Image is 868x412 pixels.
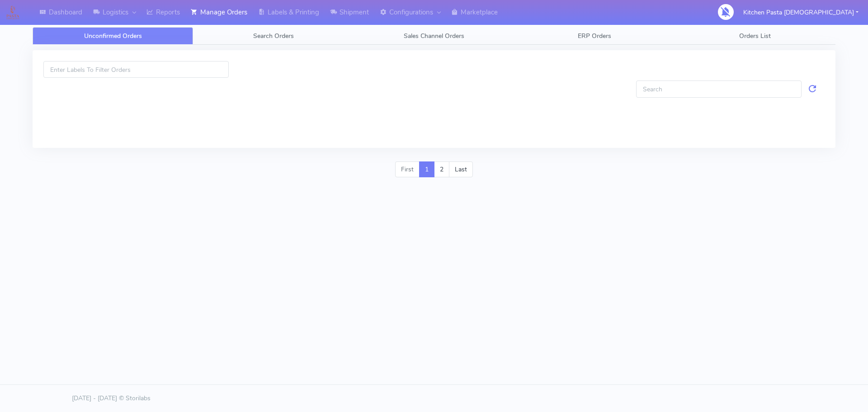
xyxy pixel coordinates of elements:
[419,161,434,178] a: 1
[736,3,865,22] button: Kitchen Pasta [DEMOGRAPHIC_DATA]
[636,81,802,97] input: Search
[578,32,611,40] span: ERP Orders
[43,61,229,78] input: Enter Labels To Filter Orders
[434,161,449,178] a: 2
[404,32,464,40] span: Sales Channel Orders
[84,32,142,40] span: Unconfirmed Orders
[449,161,473,178] a: Last
[253,32,294,40] span: Search Orders
[739,32,771,40] span: Orders List
[33,27,835,45] ul: Tabs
